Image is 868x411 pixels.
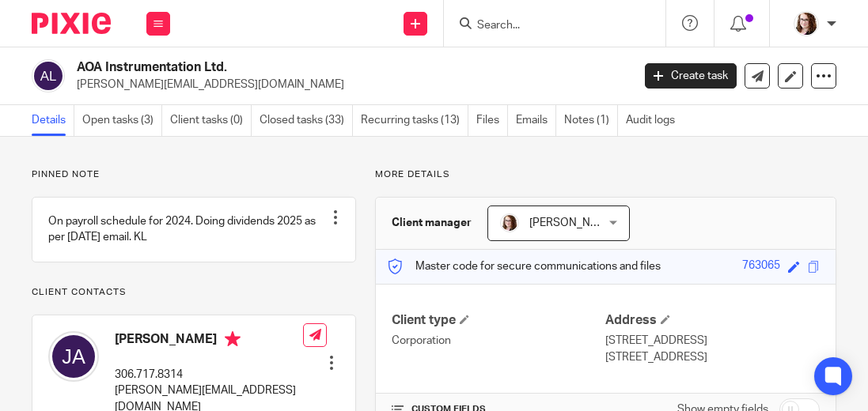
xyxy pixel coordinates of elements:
[645,63,737,89] a: Create task
[564,105,618,136] a: Notes (1)
[32,13,111,34] img: Pixie
[260,105,353,136] a: Closed tasks (33)
[605,349,820,365] p: [STREET_ADDRESS]
[375,168,836,181] p: More details
[32,286,356,299] p: Client contacts
[392,312,606,329] h4: Client type
[388,258,661,274] p: Master code for secure communications and files
[32,168,356,181] p: Pinned note
[361,105,468,136] a: Recurring tasks (13)
[115,331,303,351] h4: [PERSON_NAME]
[500,213,519,232] img: Kelsey%20Website-compressed%20Resized.jpg
[516,105,556,136] a: Emails
[115,367,303,383] p: 306.717.8314
[476,105,508,136] a: Files
[225,331,241,347] i: Primary
[77,59,512,76] h2: AOA Instrumentation Ltd.
[742,258,780,276] div: 763065
[605,312,820,329] h4: Address
[392,215,472,231] h3: Client manager
[626,105,683,136] a: Audit logs
[170,105,252,136] a: Client tasks (0)
[392,333,606,349] p: Corporation
[529,217,616,228] span: [PERSON_NAME]
[794,11,819,36] img: Kelsey%20Website-compressed%20Resized.jpg
[32,105,74,136] a: Details
[77,77,621,92] p: [PERSON_NAME][EMAIL_ADDRESS][DOMAIN_NAME]
[32,59,65,92] img: svg%3E
[476,19,618,33] input: Search
[82,105,162,136] a: Open tasks (3)
[605,333,820,349] p: [STREET_ADDRESS]
[48,331,99,382] img: svg%3E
